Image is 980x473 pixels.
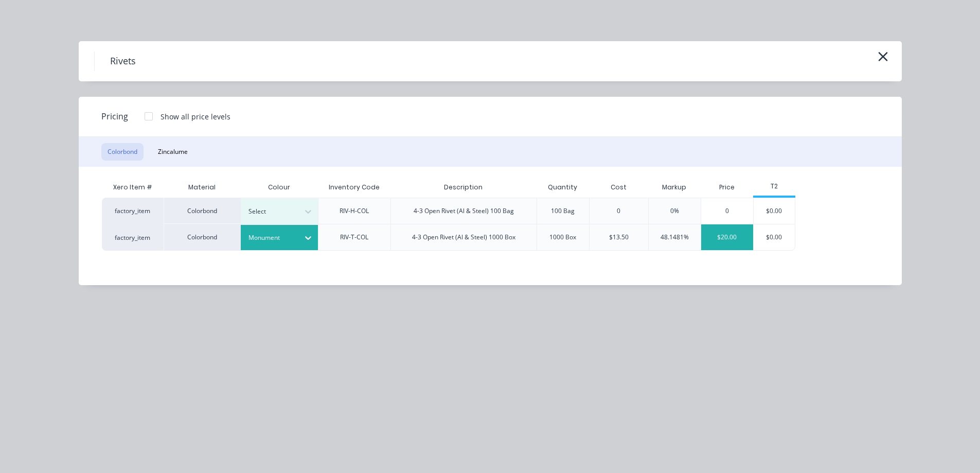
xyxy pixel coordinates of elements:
div: RIV-H-COL [340,206,369,216]
div: 4-3 Open Rivet (Al & Steel) 1000 Box [412,233,515,242]
div: factory_item [102,198,164,224]
div: 0% [670,206,679,216]
div: 0 [617,206,620,216]
div: Material [164,177,241,198]
div: 0 [701,198,753,224]
div: RIV-T-COL [340,233,368,242]
div: Cost [589,177,648,198]
div: Colorbond [164,198,241,224]
div: $0.00 [754,198,795,224]
span: Pricing [101,110,128,122]
h4: Rivets [94,51,151,71]
div: 1000 Box [549,233,576,242]
div: Quantity [540,174,585,200]
div: factory_item [102,224,164,251]
div: Show all price levels [161,111,230,122]
div: Inventory Code [320,174,388,200]
div: Colour [241,177,318,198]
div: $0.00 [754,224,795,250]
div: 48.1481% [661,233,689,242]
div: $20.00 [701,224,753,250]
button: Zincalume [152,143,194,161]
button: Colorbond [101,143,144,161]
div: Colorbond [164,224,241,251]
div: 4-3 Open Rivet (Al & Steel) 100 Bag [414,206,514,216]
div: 100 Bag [551,206,575,216]
div: Price [701,177,753,198]
div: Description [436,174,491,200]
div: T2 [753,182,796,191]
div: Markup [648,177,701,198]
div: Xero Item # [102,177,164,198]
div: $13.50 [609,233,629,242]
